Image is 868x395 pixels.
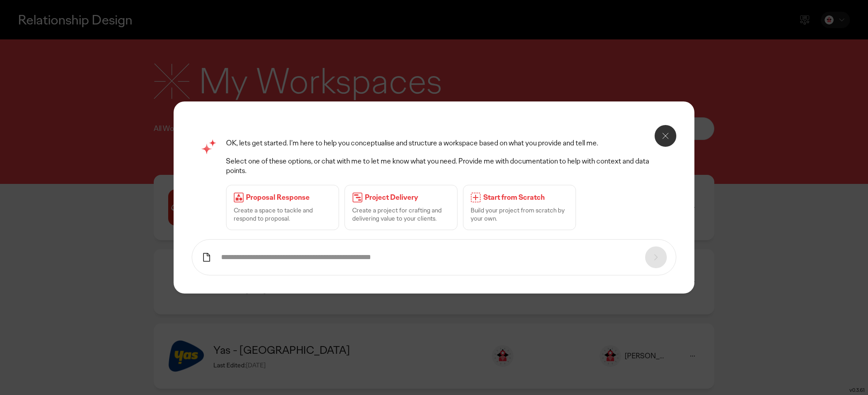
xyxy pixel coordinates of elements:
p: OK, lets get started. I’m here to help you conceptualise and structure a workspace based on what ... [226,139,667,148]
p: Create a space to tackle and respond to proposal. [234,206,331,222]
p: Project Delivery [365,193,450,202]
p: Start from Scratch [483,193,568,202]
p: Select one of these options, or chat with me to let me know what you need. Provide me with docume... [226,157,667,176]
p: Create a project for crafting and delivering value to your clients. [352,206,450,222]
p: Build your project from scratch by your own. [471,206,568,222]
p: Proposal Response [246,193,331,202]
